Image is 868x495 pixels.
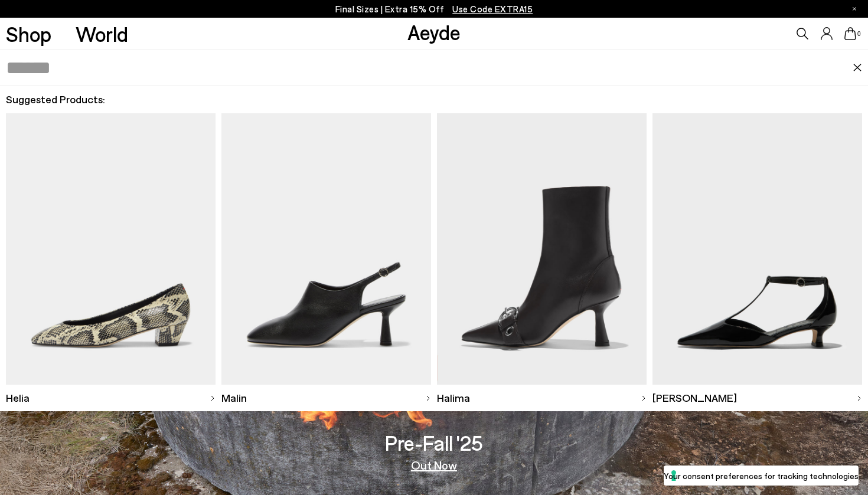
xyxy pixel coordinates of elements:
a: Helia [6,385,216,411]
h2: Suggested Products: [6,92,862,107]
img: svg%3E [856,395,862,401]
a: 0 [844,27,856,40]
span: Malin [221,391,247,405]
a: Aeyde [407,19,461,44]
a: Halima [437,385,647,411]
a: Malin [221,385,431,411]
img: svg%3E [210,395,216,401]
button: Your consent preferences for tracking technologies [664,466,859,486]
span: [PERSON_NAME] [652,391,737,405]
img: Descriptive text [221,113,431,385]
span: Navigate to /collections/ss25-final-sizes [452,4,533,14]
img: Descriptive text [652,113,862,385]
a: Shop [6,24,51,44]
span: Halima [437,391,470,405]
span: Helia [6,391,30,405]
a: [PERSON_NAME] [652,385,862,411]
img: Descriptive text [6,113,216,385]
label: Your consent preferences for tracking technologies [664,470,859,482]
img: close.svg [853,64,862,72]
span: 0 [856,31,862,37]
h3: Pre-Fall '25 [385,432,483,453]
a: Out Now [411,459,457,471]
a: World [76,24,128,44]
img: svg%3E [641,395,647,401]
p: Final Sizes | Extra 15% Off [335,2,533,17]
img: Descriptive text [437,113,647,385]
img: svg%3E [425,395,431,401]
